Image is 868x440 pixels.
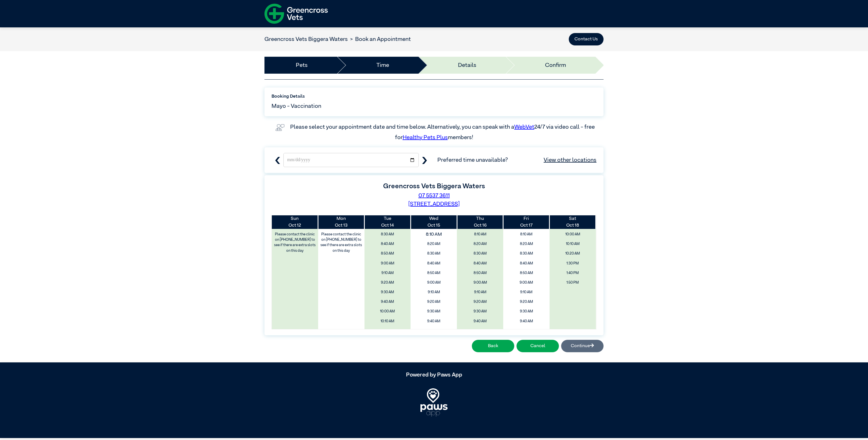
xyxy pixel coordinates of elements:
[459,288,501,296] span: 9:10 AM
[366,259,409,268] span: 9:00 AM
[459,230,501,238] span: 8:10 AM
[569,33,604,45] button: Contact Us
[319,230,364,255] label: Please contact the clinic on [PHONE_NUMBER] to see if there are extra slots on this day
[459,279,501,287] span: 9:00 AM
[272,102,321,110] span: Mayo - Vaccination
[413,259,455,268] span: 8:40 AM
[366,298,409,306] span: 9:40 AM
[459,307,501,316] span: 9:30 AM
[272,215,318,229] th: Oct 12
[413,288,455,296] span: 9:10 AM
[459,298,501,306] span: 9:20 AM
[264,35,411,43] nav: breadcrumb
[505,249,548,258] span: 8:30 AM
[413,307,455,316] span: 9:30 AM
[366,317,409,325] span: 10:10 AM
[457,215,503,229] th: Oct 16
[544,156,596,164] a: View other locations
[264,36,348,42] a: Greencross Vets Biggera Waters
[413,249,455,258] span: 8:30 AM
[552,269,594,277] span: 1:40 PM
[472,340,514,352] button: Back
[264,1,328,26] img: f-logo
[505,230,548,238] span: 8:10 AM
[552,240,594,248] span: 10:10 AM
[406,229,461,240] span: 8:10 AM
[273,122,287,133] img: vet
[376,61,389,69] a: Time
[418,193,450,198] a: 07 5537 3611
[517,340,559,352] button: Cancel
[411,215,457,229] th: Oct 15
[459,240,501,248] span: 8:20 AM
[505,269,548,277] span: 8:50 AM
[366,269,409,277] span: 9:10 AM
[290,124,596,140] label: Please select your appointment date and time below. Alternatively, you can speak with a 24/7 via ...
[459,269,501,277] span: 8:50 AM
[514,124,534,130] a: WebVet
[459,249,501,258] span: 8:30 AM
[366,288,409,296] span: 9:30 AM
[503,215,550,229] th: Oct 17
[272,93,596,100] label: Booking Details
[552,230,594,238] span: 10:00 AM
[459,259,501,268] span: 8:40 AM
[413,269,455,277] span: 8:50 AM
[364,215,411,229] th: Oct 14
[366,327,409,335] span: 10:20 AM
[505,240,548,248] span: 8:20 AM
[552,259,594,268] span: 1:30 PM
[264,371,604,378] h5: Powered by Paws App
[552,279,594,287] span: 1:50 PM
[505,298,548,306] span: 9:20 AM
[413,327,455,335] span: 2:10 PM
[366,230,409,238] span: 8:30 AM
[296,61,308,69] a: Pets
[348,35,411,43] li: Book an Appointment
[505,288,548,296] span: 9:10 AM
[552,249,594,258] span: 10:20 AM
[366,279,409,287] span: 9:20 AM
[408,201,460,207] a: [STREET_ADDRESS]
[437,156,596,164] span: Preferred time unavailable?
[272,230,318,255] label: Please contact the clinic on [PHONE_NUMBER] to see if there are extra slots on this day
[505,279,548,287] span: 9:00 AM
[459,327,501,335] span: 9:50 AM
[383,183,485,190] label: Greencross Vets Biggera Waters
[505,317,548,325] span: 9:40 AM
[550,215,596,229] th: Oct 18
[459,317,501,325] span: 9:40 AM
[505,327,548,335] span: 2:30 PM
[366,240,409,248] span: 8:40 AM
[413,279,455,287] span: 9:00 AM
[403,135,448,140] a: Healthy Pets Plus
[318,215,364,229] th: Oct 13
[505,259,548,268] span: 8:40 AM
[366,307,409,316] span: 10:00 AM
[413,240,455,248] span: 8:20 AM
[413,298,455,306] span: 9:20 AM
[366,249,409,258] span: 8:50 AM
[505,307,548,316] span: 9:30 AM
[420,388,448,417] img: PawsApp
[413,317,455,325] span: 9:40 AM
